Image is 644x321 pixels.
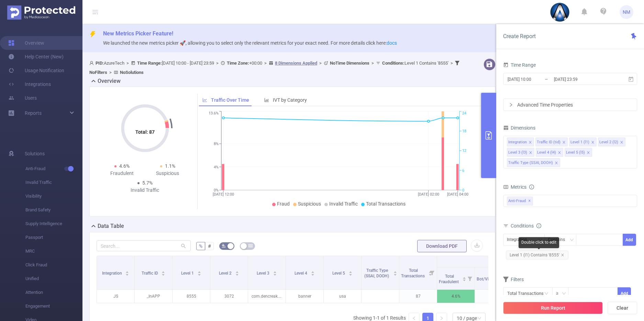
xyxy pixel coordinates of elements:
[427,256,437,289] i: Filter menu
[529,141,532,145] i: icon: close
[508,138,527,147] div: Integration
[25,176,82,189] span: Invalid Traffic
[142,180,153,186] span: 5.7%
[561,253,564,257] i: icon: close
[553,75,609,84] input: End date
[7,5,75,20] img: Protected Media
[89,61,96,65] i: icon: user
[248,290,286,303] p: com.dencreak.spbook
[202,98,207,102] i: icon: line-chart
[98,77,121,85] h2: Overview
[599,138,618,147] div: Level 2 (l2)
[8,91,37,105] a: Users
[618,287,631,299] button: Add
[8,77,51,91] a: Integrations
[587,151,590,155] i: icon: close
[462,188,464,192] tspan: 0
[503,33,536,40] span: Create Report
[209,111,219,116] tspan: 13.6%
[508,148,527,157] div: Level 3 (l3)
[503,125,535,131] span: Dimensions
[25,203,82,217] span: Brand Safety
[548,234,570,245] div: Contains
[465,267,475,289] i: Filter menu
[89,70,107,75] b: No Filters
[89,31,96,38] i: icon: thunderbolt
[507,75,563,84] input: Start date
[387,40,397,46] a: docs
[181,271,195,276] span: Level 1
[511,223,541,229] span: Conditions
[348,270,353,274] div: Sort
[537,148,556,157] div: Level 4 (l4)
[262,60,269,66] span: >
[558,151,561,155] i: icon: close
[448,60,455,66] span: >
[529,185,534,189] i: icon: info-circle
[99,170,145,177] div: Fraudulent
[509,103,513,107] i: icon: right
[97,290,134,303] p: JS
[235,273,239,275] i: icon: caret-down
[25,272,82,286] span: Unified
[418,192,439,197] tspan: [DATE] 02:00
[562,291,566,296] i: icon: down
[214,142,219,146] tspan: 8%
[623,234,636,246] button: Add
[25,162,82,176] span: Anti-Fraud
[528,197,531,205] span: ✕
[161,270,165,274] div: Sort
[348,270,352,272] i: icon: caret-up
[25,106,42,120] a: Reports
[591,141,595,145] i: icon: close
[364,268,390,278] span: Traffic Type (SSAI, DOOH)
[507,197,533,206] span: Anti-Fraud
[273,270,277,272] i: icon: caret-up
[332,271,346,276] span: Level 5
[295,271,308,276] span: Level 4
[399,290,437,303] p: 87
[173,290,210,303] p: 8555
[535,137,568,146] li: Traffic ID (tid)
[25,286,82,299] span: Attention
[8,36,44,50] a: Overview
[273,270,277,274] div: Sort
[197,270,201,272] i: icon: caret-up
[623,5,630,19] span: NM
[555,161,558,165] i: icon: close
[366,201,406,207] span: Total Transactions
[475,290,512,303] p: 0%
[393,270,397,274] div: Sort
[96,60,104,66] b: PID:
[25,110,42,116] span: Reports
[562,141,566,145] i: icon: close
[103,30,173,37] span: New Metrics Picker Feature!
[503,62,536,68] span: Time Range
[536,223,541,228] i: icon: info-circle
[102,271,123,276] span: Integration
[219,271,233,276] span: Level 2
[382,60,404,66] b: Conditions :
[317,60,324,66] span: >
[529,151,532,155] i: icon: close
[125,273,129,275] i: icon: caret-down
[503,277,524,282] span: Filters
[462,168,464,173] tspan: 6
[439,274,460,284] span: Total Fraudulent
[222,244,226,248] i: icon: bg-colors
[286,290,323,303] p: banner
[570,138,589,147] div: Level 1 (l1)
[8,64,64,77] a: Usage Notification
[393,270,397,272] i: icon: caret-up
[462,129,466,133] tspan: 18
[620,141,623,145] i: icon: close
[536,148,563,157] li: Level 4 (l4)
[103,40,397,46] span: We launched the new metrics picker 🚀, allowing you to select only the relevant metrics for your e...
[25,231,82,244] span: Passport
[507,137,534,146] li: Integration
[440,316,444,320] i: icon: right
[98,222,124,230] h2: Data Table
[598,137,625,146] li: Level 2 (l2)
[462,111,466,116] tspan: 24
[348,273,352,275] i: icon: caret-down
